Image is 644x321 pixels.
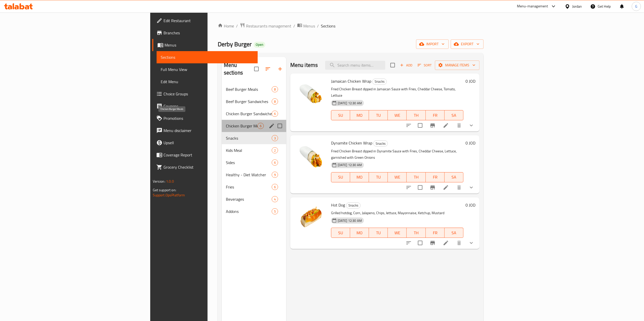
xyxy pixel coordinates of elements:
button: TH [407,172,426,182]
button: TH [407,110,426,120]
span: Select all sections [251,64,262,74]
span: 6 [258,124,264,128]
h2: Menu items [290,61,318,69]
span: Snacks [346,202,360,208]
span: Beef Burger Sandwiches [226,98,272,105]
a: Menus [297,23,315,29]
div: items [272,196,278,202]
span: Menus [303,23,315,29]
span: FR [428,173,443,181]
span: [DATE] 12:30 AM [336,163,364,167]
a: Full Menu View [157,63,258,76]
span: Beverages [226,196,272,202]
a: Branches [152,27,258,39]
button: FR [426,110,445,120]
span: Sides [226,159,272,166]
button: SA [445,110,463,120]
span: Branches [163,30,254,36]
a: Menus [152,39,258,51]
span: Manage items [439,62,475,68]
button: sort-choices [403,181,415,194]
div: Snacks [372,79,387,85]
span: Restaurants management [246,23,291,29]
input: search [325,61,385,70]
button: Manage items [435,61,479,70]
button: Add section [274,63,286,75]
button: SU [331,228,350,238]
svg: Show Choices [468,184,474,191]
h6: 0 JOD [465,78,475,85]
span: 6 [272,160,278,165]
span: Beef Burger Meals [226,86,272,92]
div: items [272,172,278,178]
a: Promotions [152,112,258,124]
button: edit [268,122,276,130]
span: Select to update [415,120,426,131]
div: items [272,184,278,190]
div: items [272,208,278,214]
span: Sections [321,23,335,29]
span: Open [254,42,265,47]
span: SU [333,229,348,237]
span: Coverage Report [163,152,254,158]
div: Chicken Burger Sandwiches6 [222,108,286,120]
span: Healthy - Diet Watcher [226,172,272,178]
button: delete [453,181,465,194]
div: Chicken Burger Meals6edit [222,120,286,132]
span: MO [352,112,367,119]
button: TU [369,172,388,182]
span: Snacks [226,135,272,141]
span: Coupons [163,103,254,109]
span: Menu disclaimer [163,127,254,134]
button: FR [426,172,445,182]
div: Healthy - Diet Watcher9 [222,169,286,181]
button: show more [465,237,477,249]
span: TH [409,173,423,181]
div: Sides6 [222,156,286,169]
a: Coupons [152,100,258,112]
a: Edit menu item [443,122,449,128]
span: 6 [272,185,278,189]
button: delete [453,119,465,132]
div: items [272,98,278,105]
nav: breadcrumb [218,23,484,29]
a: Edit menu item [443,240,449,246]
div: items [272,159,278,166]
a: Support.OpsPlatform [153,192,185,198]
button: SU [331,172,350,182]
button: SA [445,172,463,182]
span: 8 [272,99,278,104]
button: Add [398,61,414,69]
span: Version: [153,178,165,185]
button: TH [407,228,426,238]
span: 4 [272,197,278,202]
span: Snacks [373,79,387,84]
span: Select to update [415,182,426,193]
li: / [293,23,295,29]
div: items [272,135,278,141]
div: Addons [226,208,272,214]
span: Select section [387,60,398,70]
button: sort-choices [403,119,415,132]
span: [DATE] 12:30 AM [336,101,364,106]
span: FR [428,112,443,119]
a: Upsell [152,137,258,149]
div: items [272,86,278,92]
button: show more [465,119,477,132]
button: WE [388,228,407,238]
span: export [455,41,479,47]
div: items [272,111,278,117]
span: Full Menu View [161,66,254,72]
p: Grilled hotdog, Corn, Jalapeno, Chips, lettuce, Mayonnaise, Ketchup, Mustard [331,210,463,216]
a: Edit Menu [157,76,258,88]
span: Choice Groups [163,91,254,97]
span: 6 [272,111,278,116]
span: 5 [272,209,278,214]
div: Kids Meal [226,147,272,153]
a: Coverage Report [152,149,258,161]
span: Edit Menu [161,79,254,85]
div: Fries6 [222,181,286,193]
button: SU [331,110,350,120]
span: TU [371,112,386,119]
div: Beef Burger Sandwiches8 [222,95,286,108]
